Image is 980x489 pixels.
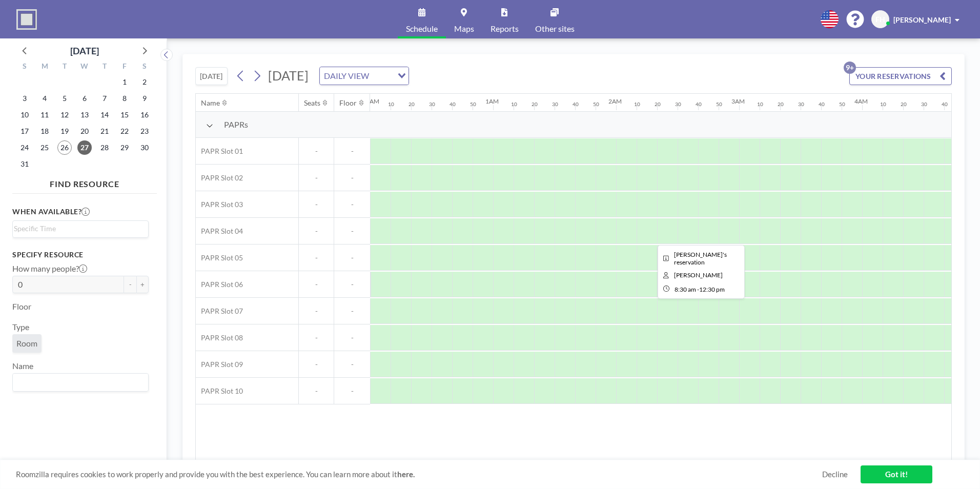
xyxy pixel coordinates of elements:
[12,263,87,274] label: How many people?
[16,9,37,30] img: organization-logo
[14,376,142,389] input: Search for option
[397,470,415,479] a: here.
[57,108,72,122] span: Tuesday, August 12, 2025
[16,470,822,479] span: Roomzilla requires cookies to work properly and provide you with the best experience. You can lea...
[299,253,334,262] span: -
[137,140,152,155] span: Saturday, August 30, 2025
[372,69,392,83] input: Search for option
[299,227,334,236] span: -
[339,98,357,108] div: Floor
[134,60,154,74] div: S
[696,101,702,108] div: 40
[731,97,745,105] div: 3AM
[299,333,334,342] span: -
[322,69,371,83] span: DAILY VIEW
[12,322,29,332] label: Type
[320,67,409,85] div: Search for option
[137,75,152,89] span: Saturday, August 2, 2025
[334,200,370,209] span: -
[37,91,52,106] span: Monday, August 4, 2025
[196,173,243,182] span: PAPR Slot 02
[124,276,136,293] button: -
[299,147,334,156] span: -
[334,307,370,316] span: -
[535,25,575,33] span: Other sites
[532,101,538,108] div: 20
[17,140,32,155] span: Sunday, August 24, 2025
[195,67,228,85] button: [DATE]
[57,140,72,155] span: Tuesday, August 26, 2025
[117,124,132,138] span: Friday, August 22, 2025
[77,91,92,106] span: Wednesday, August 6, 2025
[819,101,825,108] div: 40
[608,97,622,105] div: 2AM
[77,124,92,138] span: Wednesday, August 20, 2025
[114,60,134,74] div: F
[17,91,32,106] span: Sunday, August 3, 2025
[136,276,149,293] button: +
[77,140,92,155] span: Wednesday, August 27, 2025
[299,386,334,396] span: -
[201,98,220,108] div: Name
[37,140,52,155] span: Monday, August 25, 2025
[77,108,92,122] span: Wednesday, August 13, 2025
[334,173,370,182] span: -
[839,101,845,108] div: 50
[17,157,32,171] span: Sunday, August 31, 2025
[196,360,243,369] span: PAPR Slot 09
[491,25,519,33] span: Reports
[716,101,722,108] div: 50
[849,67,952,85] button: YOUR RESERVATIONS9+
[196,280,243,289] span: PAPR Slot 06
[57,91,72,106] span: Tuesday, August 5, 2025
[117,108,132,122] span: Friday, August 15, 2025
[854,97,868,105] div: 4AM
[299,307,334,316] span: -
[861,465,932,483] a: Got it!
[334,360,370,369] span: -
[674,251,727,266] span: Yuying's reservation
[268,68,309,83] span: [DATE]
[593,101,599,108] div: 50
[304,98,320,108] div: Seats
[675,286,696,293] span: 8:30 AM
[334,386,370,396] span: -
[137,108,152,122] span: Saturday, August 16, 2025
[875,15,885,24] span: FH
[196,307,243,316] span: PAPR Slot 07
[634,101,640,108] div: 10
[57,124,72,138] span: Tuesday, August 19, 2025
[12,175,157,189] h4: FIND RESOURCE
[334,253,370,262] span: -
[70,44,99,58] div: [DATE]
[97,91,112,106] span: Thursday, August 7, 2025
[17,124,32,138] span: Sunday, August 17, 2025
[196,147,243,156] span: PAPR Slot 01
[485,97,499,105] div: 1AM
[299,173,334,182] span: -
[117,140,132,155] span: Friday, August 29, 2025
[299,200,334,209] span: -
[880,101,886,108] div: 10
[13,221,148,236] div: Search for option
[15,60,35,74] div: S
[697,286,699,293] span: -
[334,147,370,156] span: -
[299,360,334,369] span: -
[334,333,370,342] span: -
[844,62,856,74] p: 9+
[429,101,435,108] div: 30
[137,91,152,106] span: Saturday, August 9, 2025
[362,97,379,105] div: 12AM
[573,101,579,108] div: 40
[12,250,149,259] h3: Specify resource
[196,333,243,342] span: PAPR Slot 08
[334,280,370,289] span: -
[757,101,763,108] div: 10
[901,101,907,108] div: 20
[35,60,55,74] div: M
[75,60,95,74] div: W
[699,286,725,293] span: 12:30 PM
[94,60,114,74] div: T
[13,374,148,391] div: Search for option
